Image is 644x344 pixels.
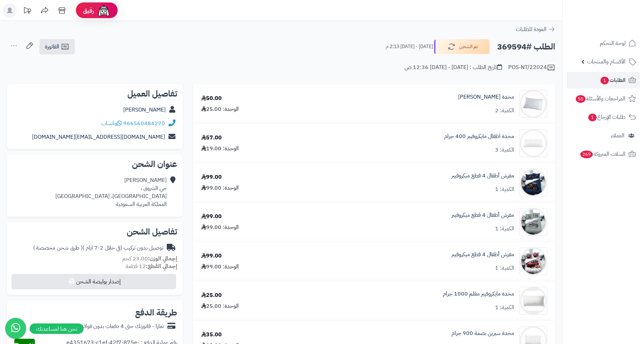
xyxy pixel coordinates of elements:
[83,6,94,15] span: رفيق
[576,95,586,103] span: 55
[567,109,640,125] a: طلبات الإرجاع1
[201,145,239,153] div: الوحدة: 19.00
[567,90,640,107] a: المراجعات والأسئلة55
[33,244,163,252] div: توصيل بدون تركيب (في خلال 2-7 ايام )
[146,262,177,270] strong: إجمالي القطع:
[201,291,222,299] div: 25.00
[600,38,626,48] span: لوحة التحكم
[97,3,111,17] img: ai-face.png
[11,274,176,289] button: إصدار بوليصة الشحن
[587,57,626,67] span: الأقسام والمنتجات
[405,63,502,71] div: تاريخ الطلب : [DATE] - [DATE] 12:36 ص
[18,3,36,19] a: تحديثات المنصة
[201,213,222,221] div: 99.00
[588,114,597,121] span: 1
[33,244,83,252] span: ( طرق شحن مخصصة )
[600,75,626,85] span: الطلبات
[567,72,640,89] a: الطلبات1
[451,329,514,337] a: مخدة سيرين بصمة 900 جرام
[123,119,165,128] a: 966560484270
[13,160,177,168] h2: عنوان الشحن
[495,304,514,312] div: الكمية: 1
[520,208,547,236] img: 1736335462-110203010079-90x90.jpg
[567,127,640,144] a: العملاء
[13,90,177,98] h2: تفاصيل العميل
[580,151,593,158] span: 269
[575,94,626,104] span: المراجعات والأسئلة
[135,308,177,317] h2: طريقة الدفع
[520,129,547,157] img: 1728486839-220106010210-90x90.jpg
[567,35,640,52] a: لوحة التحكم
[443,290,514,298] a: مخدة مايكروفيبر مقلم 1000 جرام
[495,264,514,272] div: الكمية: 1
[122,254,177,263] small: 23.00 كجم
[497,40,555,54] h2: الطلب #369594
[451,251,514,259] a: مفرش أطفال 4 قطع ميكروفيبر
[201,331,222,339] div: 35.00
[580,149,626,159] span: السلات المتروكة
[201,105,239,113] div: الوحدة: 25.00
[39,39,75,54] a: الفاتورة
[516,25,555,33] a: العودة للطلبات
[451,172,514,180] a: مفرش أطفال 4 قطع ميكروفيبر
[55,176,167,208] div: [PERSON_NAME] حي الشروق ، [GEOGRAPHIC_DATA]، [GEOGRAPHIC_DATA] المملكة العربية السعودية
[101,119,122,128] a: واتساب
[123,106,166,114] a: [PERSON_NAME]
[520,169,547,197] img: 1736335435-110203010078-90x90.jpg
[201,263,239,271] div: الوحدة: 99.00
[201,134,222,142] div: 57.00
[444,132,514,140] a: مخدة اطفال مايكروفيبر 400 جرام
[567,146,640,162] a: السلات المتروكة269
[508,63,555,72] div: POS-NT/22024
[520,90,547,118] img: 1703426873-pillow-90x90.png
[201,184,239,192] div: الوحدة: 99.00
[201,252,222,260] div: 99.00
[126,262,177,270] small: 12 قطعة
[81,322,164,330] div: تمارا - فاتورتك حتى 4 دفعات بدون فوائد
[386,43,433,50] small: [DATE] - [DATE] 2:13 م
[434,39,490,54] button: تم الشحن
[588,112,626,122] span: طلبات الإرجاع
[45,43,59,51] span: الفاتورة
[32,133,165,141] a: [DOMAIN_NAME][EMAIL_ADDRESS][DOMAIN_NAME]
[520,247,547,275] img: 1736335633-110203010081-90x90.jpg
[520,287,547,315] img: 1737634893-96fHXmGTIqiZhkWq0FfakqaATEdXSX88jVKrSzDa_1-90x90.png
[600,77,609,84] span: 1
[148,254,177,263] strong: إجمالي الوزن:
[495,225,514,233] div: الكمية: 1
[201,223,239,231] div: الوحدة: 99.00
[495,185,514,193] div: الكمية: 1
[13,228,177,236] h2: تفاصيل الشحن
[495,146,514,154] div: الكمية: 3
[495,107,514,115] div: الكمية: 2
[516,25,547,33] span: العودة للطلبات
[611,131,625,140] span: العملاء
[458,93,514,101] a: مخدة [PERSON_NAME]
[201,173,222,181] div: 99.00
[201,302,239,310] div: الوحدة: 25.00
[451,211,514,219] a: مفرش أطفال 4 قطع ميكروفيبر
[201,94,222,102] div: 50.00
[597,19,637,33] img: logo-2.png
